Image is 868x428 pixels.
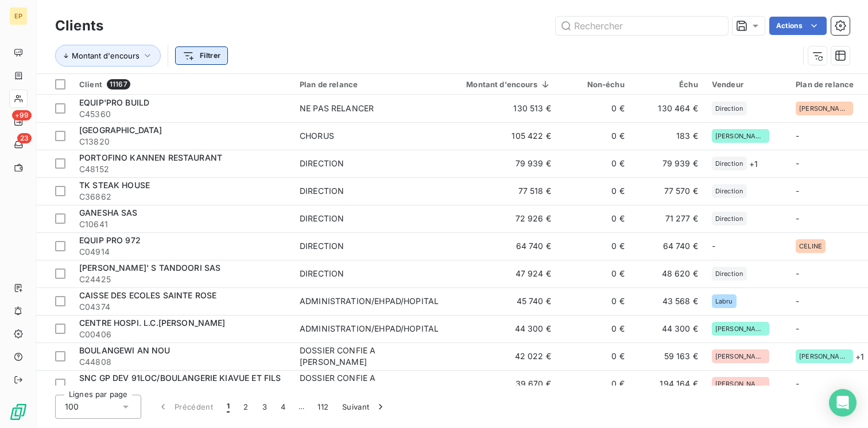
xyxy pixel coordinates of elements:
span: [PERSON_NAME]' S TANDOORI SAS [79,263,220,273]
td: 79 939 € [631,150,705,177]
span: SNC GP DEV 91LOC/BOULANGERIE KIAVUE ET FILS [79,373,281,383]
span: - [796,379,799,388]
td: 77 570 € [631,177,705,205]
td: 0 € [558,287,631,315]
span: - [796,186,799,196]
span: C24425 [79,274,286,285]
td: 194 164 € [631,370,705,398]
button: 1 [220,395,237,419]
td: 0 € [558,150,631,177]
td: 71 277 € [631,205,705,232]
img: Logo LeanPay [9,403,28,421]
span: C48152 [79,164,286,175]
div: DIRECTION [300,268,344,279]
span: C44808 [79,356,286,368]
span: C40937 [79,384,286,395]
span: CENTRE HOSPI. L.C.[PERSON_NAME] [79,318,226,328]
td: 130 464 € [631,95,705,122]
div: EP [9,7,28,25]
span: C13820 [79,136,286,147]
td: 45 740 € [445,287,558,315]
span: PORTOFINO KANNEN RESTAURANT [79,153,222,162]
button: 3 [255,395,274,419]
span: Client [79,80,102,89]
td: 42 022 € [445,343,558,370]
span: Labru [715,298,733,305]
div: Non-échu [565,80,625,89]
span: C04374 [79,301,286,313]
div: Plan de relance [300,80,439,89]
td: 77 518 € [445,177,558,205]
td: 0 € [558,95,631,122]
td: 0 € [558,122,631,150]
span: Direction [715,105,743,112]
span: GANESHA SAS [79,208,138,217]
td: 0 € [558,370,631,398]
span: - [796,158,799,168]
div: Open Intercom Messenger [829,389,857,417]
span: Montant d'encours [72,51,139,60]
span: Direction [715,215,743,222]
td: 44 300 € [631,315,705,343]
span: - [796,131,799,141]
button: Précédent [150,395,220,419]
span: - [796,324,799,333]
div: DIRECTION [300,240,344,252]
td: 64 740 € [445,232,558,260]
span: CAISSE DES ECOLES SAINTE ROSE [79,290,216,300]
td: 130 513 € [445,95,558,122]
button: Actions [769,17,827,35]
div: DIRECTION [300,213,344,224]
span: [PERSON_NAME] [799,105,850,112]
td: 79 939 € [445,150,558,177]
span: C00406 [79,329,286,340]
span: + 1 [749,158,758,170]
td: 64 740 € [631,232,705,260]
td: 0 € [558,177,631,205]
div: DOSSIER CONFIE A [PERSON_NAME] [300,345,439,368]
div: Échu [638,80,698,89]
span: C04914 [79,246,286,258]
div: Plan de relance [796,80,867,89]
div: Vendeur [712,80,782,89]
button: 2 [237,395,255,419]
button: 4 [274,395,292,419]
div: NE PAS RELANCER [300,103,374,114]
button: 112 [311,395,335,419]
span: [PERSON_NAME] [715,353,766,360]
div: DIRECTION [300,185,344,197]
td: 0 € [558,343,631,370]
td: 43 568 € [631,287,705,315]
span: BOULANGEWI AN NOU [79,345,170,355]
td: 0 € [558,260,631,287]
td: 44 300 € [445,315,558,343]
button: Suivant [335,395,393,419]
td: 39 670 € [445,370,558,398]
span: - [796,269,799,278]
div: ADMINISTRATION/EHPAD/HOPITAL [300,323,439,334]
td: 0 € [558,205,631,232]
div: DOSSIER CONFIE A [PERSON_NAME] [300,372,439,395]
span: Direction [715,270,743,277]
span: C45360 [79,108,286,120]
span: [PERSON_NAME] [799,353,850,360]
div: CHORUS [300,130,334,142]
td: 72 926 € [445,205,558,232]
input: Rechercher [556,17,728,35]
span: 100 [65,401,79,413]
span: - [796,296,799,306]
span: CELINE [799,243,822,250]
span: EQUIP PRO 972 [79,235,141,245]
td: 59 163 € [631,343,705,370]
div: ADMINISTRATION/EHPAD/HOPITAL [300,295,439,307]
td: 105 422 € [445,122,558,150]
span: EQUIP'PRO BUILD [79,98,149,107]
td: 0 € [558,315,631,343]
span: + 1 [855,351,864,363]
h3: Clients [55,15,103,36]
div: DIRECTION [300,158,344,169]
span: [PERSON_NAME] [715,325,766,332]
button: Filtrer [175,46,228,65]
td: 183 € [631,122,705,150]
span: +99 [12,110,32,120]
